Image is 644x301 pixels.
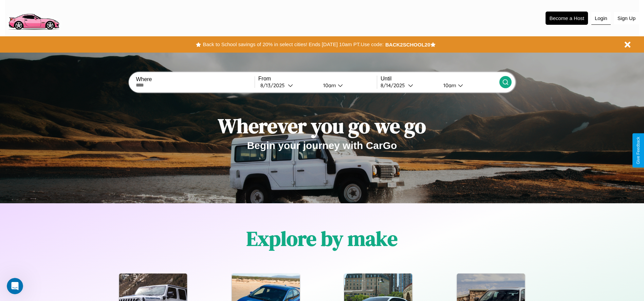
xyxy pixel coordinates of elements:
button: Login [591,12,611,25]
b: BACK2SCHOOL20 [385,42,430,48]
div: 8 / 14 / 2025 [381,82,408,89]
h1: Explore by make [246,225,398,252]
label: From [258,76,377,82]
label: Until [381,76,499,82]
div: 10am [440,82,458,89]
button: Become a Host [546,12,588,25]
div: 8 / 13 / 2025 [260,82,288,89]
label: Where [136,76,254,82]
button: Sign Up [614,12,639,24]
div: Give Feedback [636,137,641,164]
button: 8/13/2025 [258,82,318,89]
button: 10am [318,82,377,89]
img: logo [5,3,62,32]
button: 10am [438,82,499,89]
div: 10am [320,82,338,89]
button: Back to School savings of 20% in select cities! Ends [DATE] 10am PT.Use code: [201,40,385,49]
iframe: Intercom live chat [7,278,23,294]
